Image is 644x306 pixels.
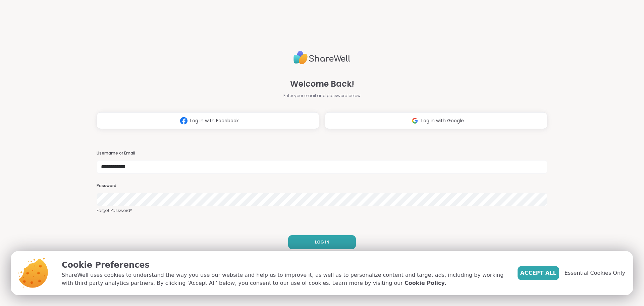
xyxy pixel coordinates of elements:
[565,269,625,277] span: Essential Cookies Only
[293,48,351,67] img: ShareWell Logo
[288,235,356,249] button: LOG IN
[325,112,547,129] button: Log in with Google
[421,117,464,124] span: Log in with Google
[405,279,446,287] a: Cookie Policy.
[62,271,507,287] p: ShareWell uses cookies to understand the way you use our website and help us to improve it, as we...
[518,266,559,280] button: Accept All
[190,117,239,124] span: Log in with Facebook
[62,259,507,271] p: Cookie Preferences
[97,112,319,129] button: Log in with Facebook
[97,150,547,156] h3: Username or Email
[409,115,421,127] img: ShareWell Logomark
[283,93,361,99] span: Enter your email and password below
[97,183,547,189] h3: Password
[315,239,329,245] span: LOG IN
[97,208,547,214] a: Forgot Password?
[177,115,190,127] img: ShareWell Logomark
[520,269,556,277] span: Accept All
[290,78,354,90] span: Welcome Back!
